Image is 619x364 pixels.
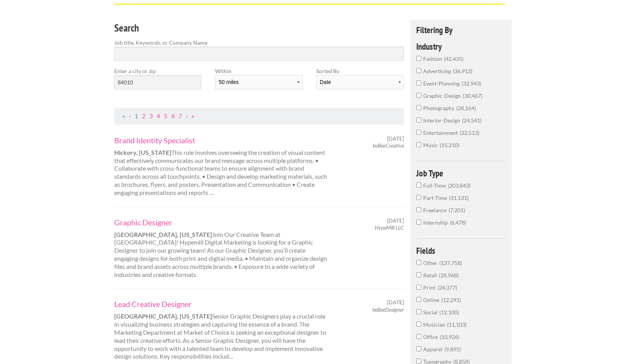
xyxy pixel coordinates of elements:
[142,112,145,119] a: Page 2
[423,182,448,189] span: Full-Time
[423,80,462,87] span: event-planning
[423,117,462,124] span: interior-design
[444,346,461,352] span: 9,895
[149,112,153,119] a: Page 3
[135,112,138,119] a: Page 1
[456,105,476,111] span: 28,164
[462,117,482,124] span: 24,541
[447,321,467,328] span: 11,103
[215,67,302,75] label: Within
[423,55,444,62] span: fashion
[114,149,171,156] strong: Hickory, [US_STATE]
[164,112,167,119] a: Page 5
[416,297,421,302] input: Online12,291
[114,299,328,309] a: Lead Creative Designer
[423,92,463,99] span: graphic-design
[316,67,404,75] label: Sorted By
[171,112,175,119] a: Page 6
[114,39,404,47] label: Job title, Keywords, or Company Name
[416,260,421,265] input: Other137,758
[423,321,447,328] span: Musician
[108,299,335,361] div: Senior Graphic Designers play a crucial role in visualizing business strategies and capturing the...
[423,105,456,111] span: photography
[416,42,506,51] h4: Industry
[387,217,404,224] span: [DATE]
[423,68,453,74] span: advertising
[114,231,212,238] strong: [GEOGRAPHIC_DATA], [US_STATE]
[416,285,421,290] input: Print24,377
[450,219,466,226] span: 6,478
[416,169,506,178] h4: Job Type
[416,272,421,277] input: Retail28,968
[416,142,421,147] input: music15,210
[462,80,481,87] span: 32,943
[416,68,421,73] input: advertising36,913
[416,195,421,200] input: Part-Time31,131
[439,272,459,278] span: 28,968
[453,68,472,74] span: 36,913
[387,299,404,306] span: [DATE]
[416,220,421,225] input: Internship6,478
[449,195,469,201] span: 31,131
[423,346,444,352] span: Apparel
[179,112,182,119] a: Page 7
[416,183,421,188] input: Full-Time203,843
[423,207,449,213] span: Freelance
[114,217,328,227] a: Graphic Designer
[416,56,421,61] input: fashion42,435
[129,112,131,119] span: Previous Page
[423,129,460,136] span: entertainment
[416,246,506,255] h4: Fields
[423,260,439,266] span: Other
[423,297,441,303] span: Online
[440,334,459,340] span: 10,926
[460,129,479,136] span: 22,513
[416,130,421,135] input: entertainment22,513
[108,217,335,279] div: Join Our Creative Team at [GEOGRAPHIC_DATA]! Hypemill Digital Marketing is looking for a Graphic ...
[372,306,404,313] em: beBeeDesigner
[416,346,421,351] input: Apparel9,895
[423,272,439,278] span: Retail
[416,117,421,122] input: interior-design24,541
[463,92,482,99] span: 30,467
[439,309,459,315] span: 12,100
[416,309,421,314] input: Social12,100
[416,322,421,327] input: Musician11,103
[437,284,457,291] span: 24,377
[416,25,506,34] h4: Filtering By
[440,142,459,148] span: 15,210
[416,105,421,110] input: photography28,164
[423,219,450,226] span: Internship
[416,93,421,98] input: graphic-design30,467
[387,135,404,142] span: [DATE]
[122,112,125,119] span: First Page
[449,207,465,213] span: 7,201
[441,297,461,303] span: 12,291
[108,135,335,197] div: This role involves overseeing the creation of visual content that effectively communicates our br...
[416,207,421,212] input: Freelance7,201
[373,142,404,149] em: beBeeCreative
[439,260,462,266] span: 137,758
[186,112,188,119] a: Next Page
[423,195,449,201] span: Part-Time
[423,309,439,315] span: Social
[157,112,160,119] a: Page 4
[114,21,404,35] h3: Search
[416,359,421,364] input: Typography8,858
[416,334,421,339] input: Office10,926
[423,284,437,291] span: Print
[423,142,440,148] span: music
[448,182,471,189] span: 203,843
[375,224,404,231] em: HypeMill LLC
[444,55,464,62] span: 42,435
[114,47,404,61] input: Search
[114,312,212,320] strong: [GEOGRAPHIC_DATA], [US_STATE]
[423,334,440,340] span: Office
[192,112,194,119] a: Last Page, Page 23319
[114,135,328,145] a: Brand Identity Specialist
[114,67,202,75] label: Enter a city or zip
[316,75,404,89] select: Sort results by
[416,81,421,86] input: event-planning32,943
